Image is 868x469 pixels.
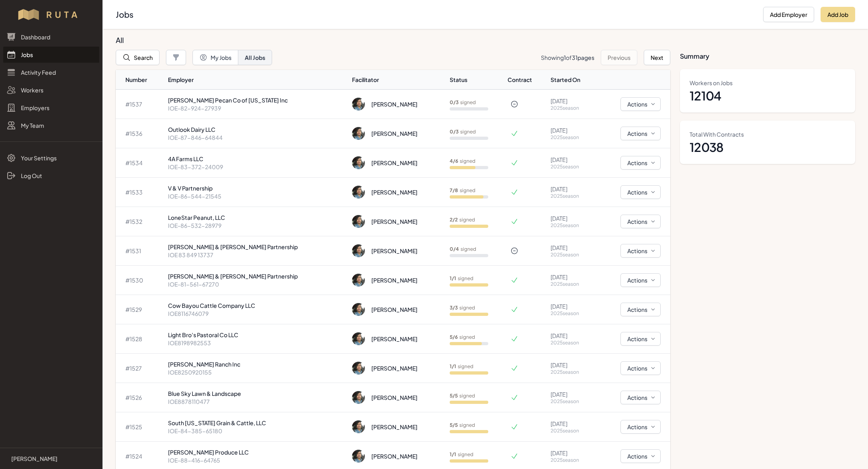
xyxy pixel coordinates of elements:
[116,70,165,90] th: Number
[168,448,346,456] p: [PERSON_NAME] Produce LLC
[450,422,475,428] p: signed
[168,272,346,280] p: [PERSON_NAME] & [PERSON_NAME] Partnership
[551,126,593,134] p: [DATE]
[551,340,593,346] p: 2025 season
[116,9,757,20] h2: Jobs
[3,82,99,98] a: Workers
[551,390,593,398] p: [DATE]
[551,193,593,199] p: 2025 season
[551,398,593,405] p: 2025 season
[168,301,346,309] p: Cow Bayou Cattle Company LLC
[371,247,418,255] div: [PERSON_NAME]
[450,129,459,135] b: 0 / 3
[168,427,346,435] p: IOE-84-385-65180
[168,96,346,104] p: [PERSON_NAME] Pecan Co of [US_STATE] Inc
[116,35,664,45] h3: All
[450,363,473,370] p: signed
[116,90,165,119] td: # 1537
[551,310,593,317] p: 2025 season
[551,361,593,369] p: [DATE]
[371,276,418,284] div: [PERSON_NAME]
[644,50,670,65] button: Next
[620,303,661,316] button: Actions
[168,125,346,133] p: Outlook Dairy LLC
[168,419,346,427] p: South [US_STATE] Grain & Cattle, LLC
[168,163,346,171] p: IOE-83-372-24009
[450,334,458,340] b: 5 / 6
[371,129,418,137] div: [PERSON_NAME]
[371,100,418,108] div: [PERSON_NAME]
[446,70,508,90] th: Status
[450,187,458,193] b: 7 / 8
[116,119,165,148] td: # 1536
[116,148,165,178] td: # 1534
[450,217,475,223] p: signed
[551,185,593,193] p: [DATE]
[3,150,99,166] a: Your Settings
[450,422,458,428] b: 5 / 5
[601,50,637,65] button: Previous
[763,7,814,22] button: Add Employer
[450,305,458,311] b: 3 / 3
[116,354,165,383] td: # 1527
[450,451,473,458] p: signed
[551,222,593,229] p: 2025 season
[572,54,594,61] span: 31 pages
[564,54,566,61] span: 1
[165,70,349,90] th: Employer
[116,178,165,207] td: # 1533
[507,70,547,90] th: Contract
[551,273,593,281] p: [DATE]
[168,104,346,112] p: IOE-82-924-27939
[551,281,593,287] p: 2025 season
[116,324,165,354] td: # 1528
[450,99,476,106] p: signed
[116,207,165,236] td: # 1532
[551,214,593,222] p: [DATE]
[690,130,845,138] dt: Total With Contracts
[551,252,593,258] p: 2025 season
[371,159,418,167] div: [PERSON_NAME]
[680,35,855,61] h3: Summary
[551,134,593,141] p: 2025 season
[551,244,593,252] p: [DATE]
[168,360,346,368] p: [PERSON_NAME] Ranch Inc
[168,213,346,221] p: LoneStar Peanut, LLC
[541,53,594,61] p: Showing of
[371,452,418,460] div: [PERSON_NAME]
[551,302,593,310] p: [DATE]
[450,217,458,223] b: 2 / 2
[450,275,456,281] b: 1 / 1
[371,393,418,401] div: [PERSON_NAME]
[168,243,346,251] p: [PERSON_NAME] & [PERSON_NAME] Partnership
[821,7,855,22] button: Add Job
[3,168,99,184] a: Log Out
[116,236,165,266] td: # 1531
[168,133,346,141] p: IOE-87-846-64844
[168,251,346,259] p: IOE 83 849 13737
[11,455,57,463] p: [PERSON_NAME]
[547,70,596,90] th: Started On
[620,185,661,199] button: Actions
[551,428,593,434] p: 2025 season
[168,368,346,376] p: IOE8250920155
[450,275,473,282] p: signed
[551,164,593,170] p: 2025 season
[3,29,99,45] a: Dashboard
[192,50,238,65] button: My Jobs
[168,221,346,229] p: IOE-86-532-28979
[3,64,99,80] a: Activity Feed
[551,97,593,105] p: [DATE]
[450,158,458,164] b: 4 / 6
[6,455,96,463] a: [PERSON_NAME]
[168,309,346,317] p: IOE8116746079
[238,50,272,65] button: All Jobs
[551,449,593,457] p: [DATE]
[3,117,99,133] a: My Team
[450,393,458,399] b: 5 / 5
[690,140,845,154] dd: 12038
[371,335,418,343] div: [PERSON_NAME]
[371,188,418,196] div: [PERSON_NAME]
[450,334,475,340] p: signed
[620,244,661,258] button: Actions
